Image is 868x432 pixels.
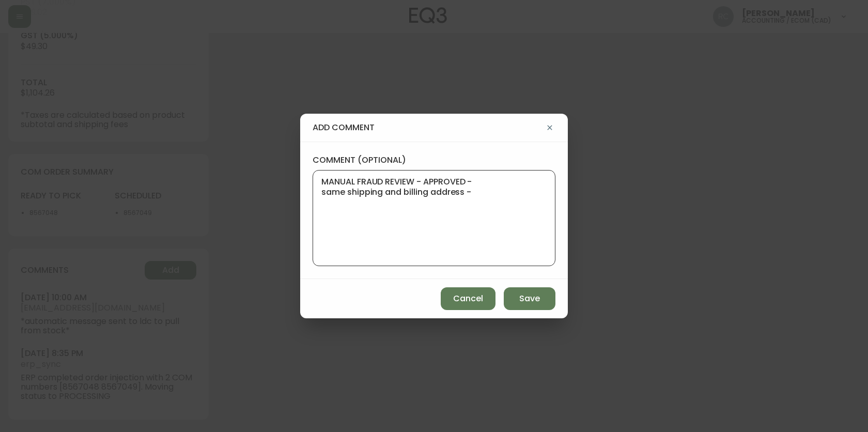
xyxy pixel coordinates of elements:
span: Save [519,293,540,304]
button: Cancel [441,287,495,310]
h4: add comment [313,122,544,133]
textarea: MANUAL FRAUD REVIEW - APPROVED - same shipping and billing address - [321,177,547,259]
span: Cancel [453,293,483,304]
button: Save [504,287,555,310]
label: comment (optional) [313,155,555,166]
